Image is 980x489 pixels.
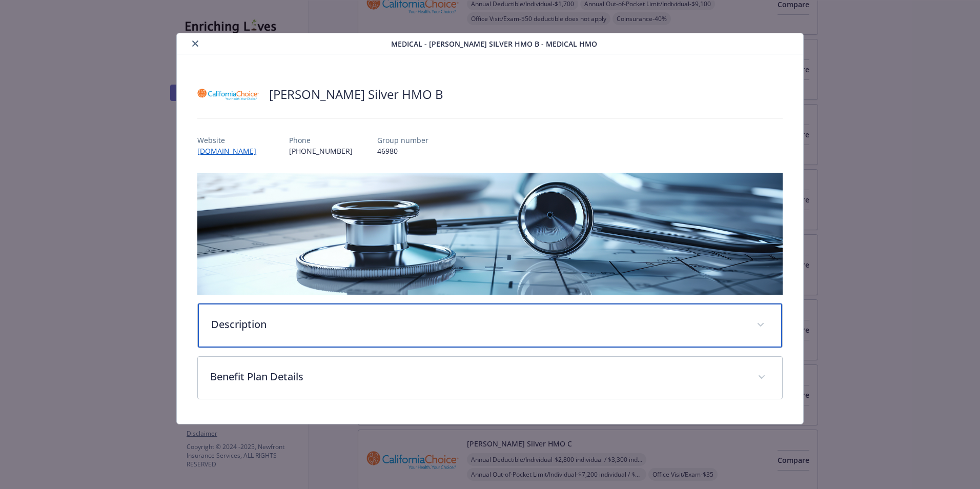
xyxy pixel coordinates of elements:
p: Website [197,135,264,146]
p: Benefit Plan Details [210,369,745,384]
a: [DOMAIN_NAME] [197,146,264,156]
div: Benefit Plan Details [198,357,782,399]
p: [PHONE_NUMBER] [289,146,353,156]
p: Group number [377,135,428,146]
div: Description [198,303,782,348]
p: 46980 [377,146,428,156]
p: Phone [289,135,353,146]
div: details for plan Medical - Kaiser Silver HMO B - Medical HMO [98,33,882,424]
span: Medical - [PERSON_NAME] Silver HMO B - Medical HMO [391,38,597,49]
img: banner [197,173,783,295]
h2: [PERSON_NAME] Silver HMO B [269,86,443,103]
img: California Choice [197,79,259,110]
button: close [189,37,201,50]
p: Description [211,317,744,332]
